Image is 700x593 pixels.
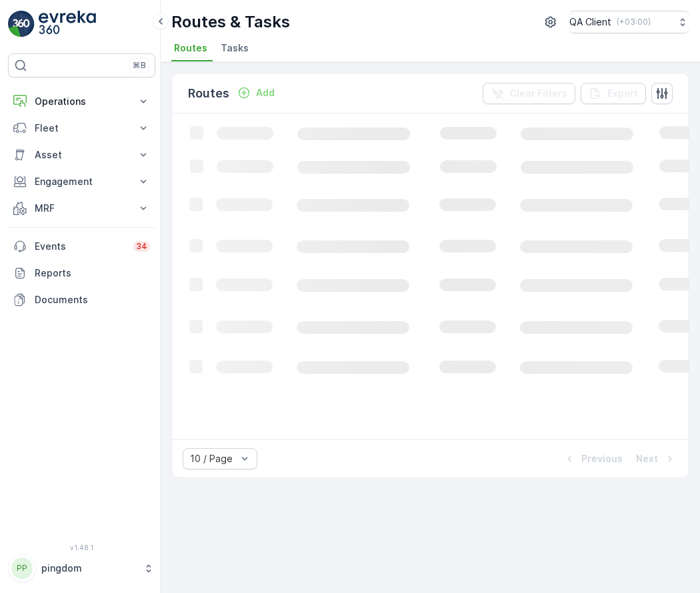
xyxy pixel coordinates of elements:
[35,202,129,215] p: MRF
[35,122,129,135] p: Fleet
[8,88,155,115] button: Operations
[607,87,638,100] p: Export
[8,544,155,552] span: v 1.48.1
[569,11,689,33] button: QA Client(+03:00)
[483,83,575,104] button: Clear Filters
[8,233,155,260] a: Events34
[8,554,155,582] button: PPpingdom
[35,95,129,108] p: Operations
[133,60,146,71] p: ⌘B
[35,148,129,162] p: Asset
[8,260,155,286] a: Reports
[561,451,624,467] button: Previous
[581,452,623,465] p: Previous
[8,195,155,222] button: MRF
[136,241,147,252] p: 34
[581,83,646,104] button: Export
[636,452,658,465] p: Next
[8,286,155,313] a: Documents
[35,266,150,280] p: Reports
[8,142,155,168] button: Asset
[39,11,96,37] img: logo_light-DOdMpM7g.png
[35,293,150,307] p: Documents
[41,562,137,575] p: pingdom
[174,41,207,55] span: Routes
[256,86,275,100] p: Add
[35,240,125,253] p: Events
[8,11,35,37] img: logo
[8,168,155,195] button: Engagement
[232,85,280,101] button: Add
[617,17,651,27] p: ( +03:00 )
[188,84,229,103] p: Routes
[8,115,155,142] button: Fleet
[569,15,611,29] p: QA Client
[635,451,678,467] button: Next
[509,87,567,100] p: Clear Filters
[221,41,249,55] span: Tasks
[11,558,33,579] div: PP
[171,11,290,33] p: Routes & Tasks
[35,175,129,188] p: Engagement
